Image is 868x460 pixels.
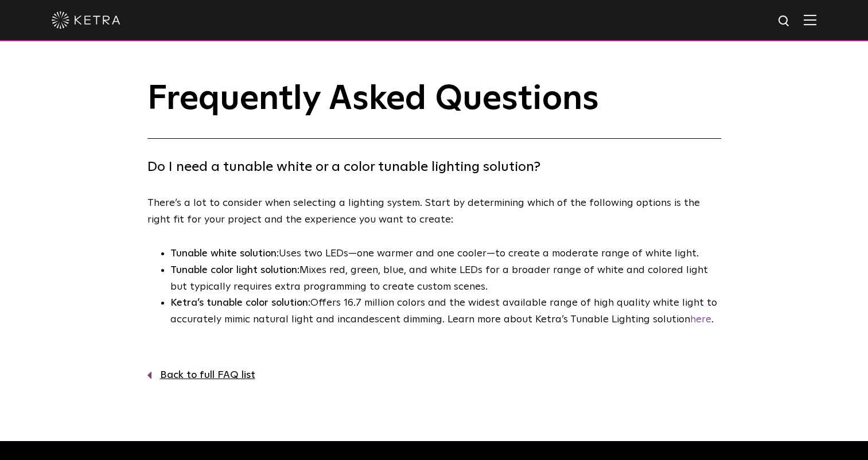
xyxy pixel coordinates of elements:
li: Mixes red, green, blue, and white LEDs for a broader range of white and colored light but typical... [170,262,721,295]
strong: Tunable color light solution: [170,265,299,275]
img: Hamburger%20Nav.svg [804,14,816,25]
img: ketra-logo-2019-white [52,11,120,29]
a: here [690,314,711,325]
strong: Ketra’s tunable color solution: [170,298,310,308]
a: Back to full FAQ list [147,367,721,384]
img: search icon [777,14,792,29]
li: Uses two LEDs—one warmer and one cooler—to create a moderate range of white light. [170,245,721,262]
p: There’s a lot to consider when selecting a lighting system. Start by determining which of the fol... [147,195,715,228]
h4: Do I need a tunable white or a color tunable lighting solution? [147,156,721,178]
strong: Tunable white solution: [170,248,279,259]
h1: Frequently Asked Questions [147,80,721,139]
li: Offers 16.7 million colors and the widest available range of high quality white light to accurate... [170,295,721,328]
